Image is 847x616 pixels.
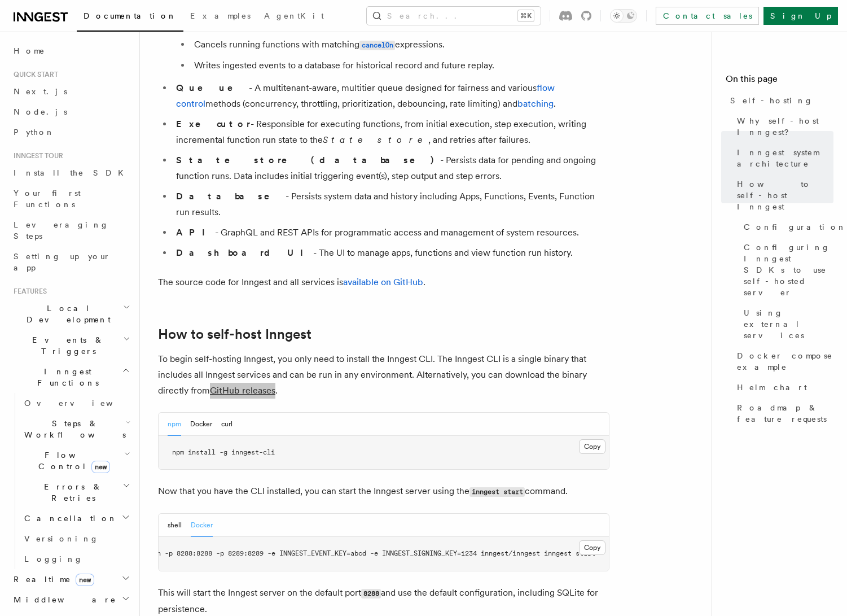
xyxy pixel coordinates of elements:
[20,513,117,524] span: Cancellation
[158,274,609,290] p: The source code for Inngest and all services is .
[359,41,395,50] code: cancelOn
[323,134,428,145] em: State store
[176,155,440,165] strong: State store (database)
[20,445,133,477] button: Flow Controlnew
[14,168,130,177] span: Install the SDK
[121,549,595,557] span: docker run -p 8288:8288 -p 8289:8289 -e INNGEST_EVENT_KEY=abcd -e INNGEST_SIGNING_KEY=1234 innges...
[744,242,833,298] span: Configuring Inngest SDKs to use self-hosted server
[732,142,833,174] a: Inngest system architecture
[518,10,534,21] kbd: ⌘K
[14,252,111,272] span: Setting up your app
[14,189,81,209] span: Your first Functions
[173,189,609,220] li: - Persists system data and history including Apps, Functions, Events, Function run results.
[24,534,99,543] span: Versioning
[173,116,609,148] li: - Responsible for executing functions, from initial execution, step execution, writing incrementa...
[9,287,47,296] span: Features
[656,7,759,25] a: Contact sales
[190,11,251,20] span: Examples
[173,225,609,241] li: - GraphQL and REST APIs for programmatic access and management of system resources.
[191,514,213,537] button: Docker
[14,45,45,56] span: Home
[76,574,94,586] span: new
[173,80,609,112] li: - A multitenant-aware, multitier queue designed for fairness and various methods (concurrency, th...
[744,221,846,233] span: Configuration
[9,334,123,357] span: Events & Triggers
[176,227,215,238] strong: API
[9,215,133,246] a: Leveraging Steps
[9,303,123,325] span: Local Development
[84,11,177,20] span: Documentation
[737,147,833,169] span: Inngest system architecture
[9,122,133,142] a: Python
[168,514,182,537] button: shell
[14,128,55,137] span: Python
[20,449,124,472] span: Flow Control
[367,7,541,25] button: Search...⌘K
[210,385,275,396] a: GitHub releases
[20,413,133,445] button: Steps & Workflows
[264,11,324,20] span: AgentKit
[517,98,554,109] a: batching
[158,351,609,399] p: To begin self-hosting Inngest, you only need to install the Inngest CLI. The Inngest CLI is a sin...
[173,152,609,184] li: - Persists data for pending and ongoing function runs. Data includes initial triggering event(s),...
[158,483,609,500] p: Now that you have the CLI installed, you can start the Inngest server using the command.
[9,366,122,388] span: Inngest Functions
[610,9,637,23] button: Toggle dark mode
[14,220,109,241] span: Leveraging Steps
[732,397,833,429] a: Roadmap & feature requests
[739,217,833,237] a: Configuration
[9,163,133,183] a: Install the SDK
[9,298,133,330] button: Local Development
[257,3,331,30] a: AgentKit
[158,326,311,342] a: How to self-host Inngest
[726,90,833,111] a: Self-hosting
[732,346,833,377] a: Docker compose example
[739,237,833,303] a: Configuring Inngest SDKs to use self-hosted server
[9,361,133,393] button: Inngest Functions
[24,554,83,563] span: Logging
[9,151,63,160] span: Inngest tour
[190,413,212,436] button: Docker
[20,528,133,549] a: Versioning
[168,413,181,436] button: npm
[732,111,833,142] a: Why self-host Inngest?
[9,183,133,215] a: Your first Functions
[343,277,423,287] a: available on GitHub
[744,307,833,341] span: Using external services
[361,589,381,598] code: 8288
[14,107,67,116] span: Node.js
[732,377,833,397] a: Helm chart
[9,102,133,122] a: Node.js
[20,477,133,508] button: Errors & Retries
[359,39,395,50] a: cancelOn
[191,58,609,73] li: Writes ingested events to a database for historical record and future replay.
[737,382,807,393] span: Helm chart
[9,393,133,569] div: Inngest Functions
[173,245,609,261] li: - The UI to manage apps, functions and view function run history.
[176,119,251,129] strong: Executor
[9,589,133,610] button: Middleware
[726,72,833,90] h4: On this page
[9,569,133,589] button: Realtimenew
[9,574,94,585] span: Realtime
[579,439,605,454] button: Copy
[737,115,833,138] span: Why self-host Inngest?
[579,540,605,555] button: Copy
[9,594,116,605] span: Middleware
[176,82,555,109] a: flow control
[176,191,286,202] strong: Database
[191,37,609,53] li: Cancels running functions with matching expressions.
[737,350,833,373] span: Docker compose example
[469,487,525,497] code: inngest start
[24,399,141,408] span: Overview
[763,7,838,25] a: Sign Up
[176,247,313,258] strong: Dashboard UI
[183,3,257,30] a: Examples
[77,3,183,32] a: Documentation
[20,508,133,528] button: Cancellation
[732,174,833,217] a: How to self-host Inngest
[737,402,833,425] span: Roadmap & feature requests
[9,41,133,61] a: Home
[91,461,110,473] span: new
[20,418,126,440] span: Steps & Workflows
